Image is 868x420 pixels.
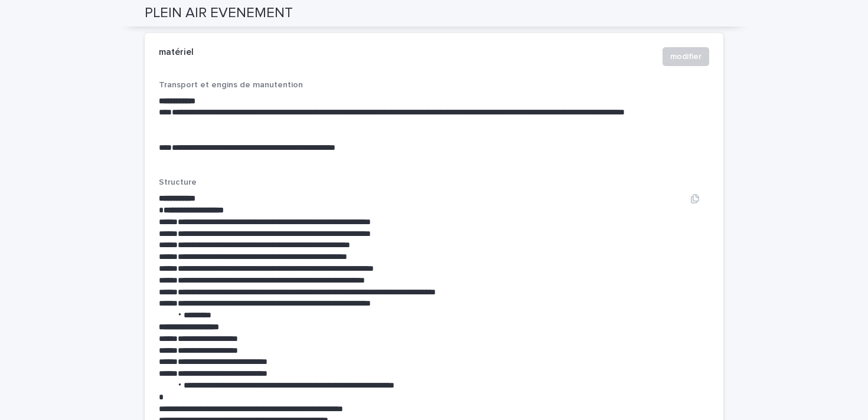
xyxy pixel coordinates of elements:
[663,47,709,66] button: modifier
[159,178,197,186] span: Structure
[159,47,194,58] h2: matériel
[670,51,701,63] span: modifier
[145,5,293,22] h2: PLEIN AIR EVENEMENT
[159,81,303,89] span: Transport et engins de manutention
